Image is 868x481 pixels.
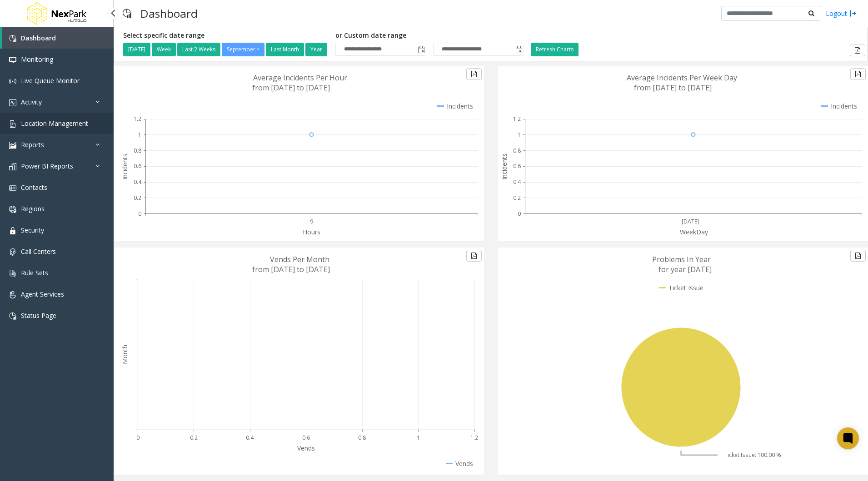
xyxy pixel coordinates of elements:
[270,254,329,264] text: Vends Per Month
[466,250,482,262] button: Export to pdf
[134,178,142,186] text: 0.4
[21,119,88,128] span: Location Management
[9,163,16,170] img: 'icon'
[134,162,141,170] text: 0.6
[123,2,131,25] img: pageIcon
[21,140,44,149] span: Reports
[513,178,521,186] text: 0.4
[297,444,315,452] text: Vends
[21,204,45,213] span: Regions
[9,227,16,234] img: 'icon'
[177,43,220,56] button: Last 2 Weeks
[310,218,313,225] text: 9
[417,434,420,441] text: 1
[21,162,73,170] span: Power BI Reports
[123,43,150,56] button: [DATE]
[21,34,56,42] span: Dashboard
[138,131,141,139] text: 1
[136,434,140,441] text: 0
[531,43,579,56] button: Refresh Charts
[9,270,16,277] img: 'icon'
[513,147,521,154] text: 0.8
[850,45,865,56] button: Export to pdf
[152,43,176,56] button: Week
[136,2,202,25] h3: Dashboard
[134,194,141,202] text: 0.2
[513,115,521,123] text: 1.2
[9,99,16,106] img: 'icon'
[2,27,114,49] a: Dashboard
[120,154,129,180] text: Incidents
[190,434,198,441] text: 0.2
[9,291,16,298] img: 'icon'
[9,120,16,128] img: 'icon'
[9,206,16,213] img: 'icon'
[335,32,524,40] h5: or Custom date range
[9,312,16,320] img: 'icon'
[21,290,64,298] span: Agent Services
[826,9,857,18] a: Logout
[266,43,304,56] button: Last Month
[627,73,737,83] text: Average Incidents Per Week Day
[9,184,16,192] img: 'icon'
[518,131,521,139] text: 1
[513,194,521,202] text: 0.2
[9,78,16,85] img: 'icon'
[302,434,310,441] text: 0.6
[682,218,699,225] text: [DATE]
[246,434,254,441] text: 0.4
[303,228,320,236] text: Hours
[134,147,141,154] text: 0.8
[9,248,16,256] img: 'icon'
[416,43,426,56] span: Toggle popup
[513,162,521,170] text: 0.6
[21,247,56,256] span: Call Centers
[518,210,521,218] text: 0
[253,73,347,83] text: Average Incidents Per Hour
[9,35,16,42] img: 'icon'
[849,9,857,18] img: logout
[500,154,509,180] text: Incidents
[21,76,80,85] span: Live Queue Monitor
[305,43,327,56] button: Year
[21,55,53,64] span: Monitoring
[252,83,330,93] text: from [DATE] to [DATE]
[21,98,42,106] span: Activity
[123,32,329,40] h5: Select specific date range
[850,250,866,262] button: Export to pdf
[466,68,482,80] button: Export to pdf
[652,254,711,264] text: Problems In Year
[21,311,56,320] span: Status Page
[21,268,48,277] span: Rule Sets
[514,43,524,56] span: Toggle popup
[138,210,141,218] text: 0
[470,434,478,441] text: 1.2
[724,451,781,459] text: Ticket Issue: 100.00 %
[658,264,712,274] text: for year [DATE]
[21,183,47,192] span: Contacts
[680,228,708,236] text: WeekDay
[9,142,16,149] img: 'icon'
[120,345,129,364] text: Month
[358,434,366,441] text: 0.8
[9,56,16,64] img: 'icon'
[134,115,141,123] text: 1.2
[252,264,330,274] text: from [DATE] to [DATE]
[634,83,712,93] text: from [DATE] to [DATE]
[850,68,866,80] button: Export to pdf
[222,43,264,56] button: September
[21,226,44,234] span: Security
